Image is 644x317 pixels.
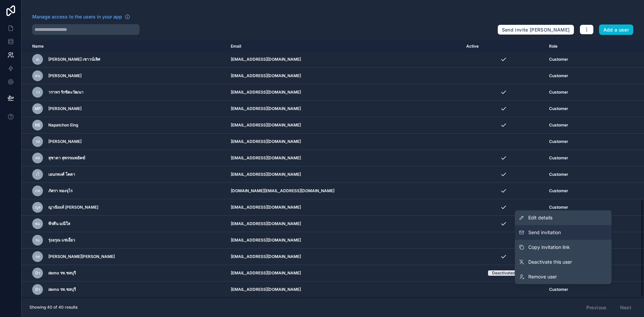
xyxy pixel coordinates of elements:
[549,73,568,78] span: Customer
[48,188,72,194] span: ภัศรา ทองจุไร
[545,40,613,53] th: Role
[32,13,122,20] span: Manage access to the users in your app
[48,90,84,95] span: วราพร รักขิตะวัฒนา
[48,270,76,276] span: demo รพ.ชลบุรี
[599,24,634,35] button: Add a user
[549,155,568,161] span: Customer
[549,90,568,95] span: Customer
[492,270,515,276] div: Deactivated
[528,214,552,221] span: Edit details
[227,281,462,298] td: [EMAIL_ADDRESS][DOMAIN_NAME]
[549,172,568,177] span: Customer
[35,270,40,276] span: dร
[549,287,568,292] span: Customer
[549,122,568,128] span: Customer
[515,225,611,240] button: Send invitation
[36,57,40,62] span: อเ
[32,13,130,20] a: Manage access to the users in your app
[227,199,462,216] td: [EMAIL_ADDRESS][DOMAIN_NAME]
[528,229,561,236] span: Send invitation
[35,188,40,194] span: ภท
[227,183,462,199] td: [DOMAIN_NAME][EMAIL_ADDRESS][DOMAIN_NAME]
[35,155,40,161] span: สส
[48,139,82,144] span: [PERSON_NAME]
[48,172,75,177] span: เอนกพงศ์ โคตา
[35,205,41,210] span: ญส
[549,205,568,210] span: Customer
[35,122,40,128] span: NE
[21,40,227,53] th: Name
[462,40,545,53] th: Active
[227,40,462,53] th: Email
[227,150,462,166] td: [EMAIL_ADDRESS][DOMAIN_NAME]
[48,122,78,128] span: Napatchon Eing
[515,269,611,284] a: Remove user
[35,221,40,226] span: พม
[515,240,611,255] button: Copy invitation link
[549,139,568,144] span: Customer
[227,216,462,232] td: [EMAIL_ADDRESS][DOMAIN_NAME]
[549,57,568,62] span: Customer
[227,232,462,249] td: [EMAIL_ADDRESS][DOMAIN_NAME]
[48,254,115,259] span: [PERSON_NAME][PERSON_NAME]
[30,305,77,310] span: Showing 40 of 40 results
[35,73,40,78] span: ทน
[515,210,611,225] a: Edit details
[35,106,41,111] span: MP
[227,134,462,150] td: [EMAIL_ADDRESS][DOMAIN_NAME]
[36,172,39,177] span: เโ
[36,90,40,95] span: วร
[549,188,568,194] span: Customer
[227,68,462,84] td: [EMAIL_ADDRESS][DOMAIN_NAME]
[227,84,462,101] td: [EMAIL_ADDRESS][DOMAIN_NAME]
[227,166,462,183] td: [EMAIL_ADDRESS][DOMAIN_NAME]
[528,273,557,280] span: Remove user
[497,24,574,35] button: Send invite [PERSON_NAME]
[48,287,76,292] span: demo รพ.ชลบุรี
[227,249,462,265] td: [EMAIL_ADDRESS][DOMAIN_NAME]
[21,40,644,298] div: scrollable content
[227,51,462,68] td: [EMAIL_ADDRESS][DOMAIN_NAME]
[35,287,40,292] span: dร
[48,237,75,243] span: รุ่งอรุณ แซ่เอี้ยว
[528,244,570,251] span: Copy invitation link
[35,254,40,259] span: จด
[227,101,462,117] td: [EMAIL_ADDRESS][DOMAIN_NAME]
[227,265,462,281] td: [EMAIL_ADDRESS][DOMAIN_NAME]
[48,57,100,62] span: [PERSON_NAME] เชาวน์เลิศ
[515,255,611,269] a: Deactivate this user
[549,106,568,111] span: Customer
[227,117,462,134] td: [EMAIL_ADDRESS][DOMAIN_NAME]
[48,205,98,210] span: ญาณิณท์ [PERSON_NAME]
[528,259,572,265] span: Deactivate this user
[36,139,40,144] span: รส
[48,106,82,111] span: [PERSON_NAME]
[48,221,70,226] span: พีรศีน มณีใส
[48,73,82,78] span: [PERSON_NAME]
[35,237,40,243] span: รแ
[48,155,85,161] span: สุชาดา สุพรรณพยัคฆ์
